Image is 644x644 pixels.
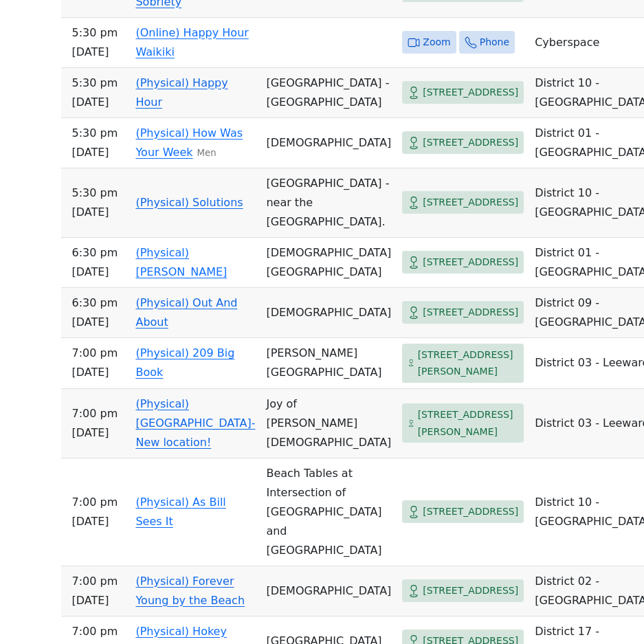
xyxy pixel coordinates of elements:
[72,423,125,443] span: [DATE]
[72,23,125,43] span: 5:30 PM
[72,622,125,641] span: 7:00 PM
[135,196,243,209] a: (Physical) Solutions
[135,76,227,109] a: (Physical) Happy Hour
[135,246,227,278] a: (Physical) [PERSON_NAME]
[135,26,248,58] a: (Online) Happy Hour Waikiki
[423,194,518,211] span: [STREET_ADDRESS]
[260,566,397,617] td: [DEMOGRAPHIC_DATA]
[423,84,518,101] span: [STREET_ADDRESS]
[423,134,518,151] span: [STREET_ADDRESS]
[260,238,397,288] td: [DEMOGRAPHIC_DATA][GEOGRAPHIC_DATA]
[72,124,125,143] span: 5:30 PM
[135,346,234,379] a: (Physical) 209 Big Book
[480,34,509,51] span: Phone
[423,254,518,271] span: [STREET_ADDRESS]
[72,363,125,382] span: [DATE]
[423,582,518,599] span: [STREET_ADDRESS]
[72,93,125,112] span: [DATE]
[72,493,125,512] span: 7:00 PM
[72,74,125,93] span: 5:30 PM
[418,406,519,440] span: [STREET_ADDRESS][PERSON_NAME]
[423,304,518,321] span: [STREET_ADDRESS]
[260,68,397,118] td: [GEOGRAPHIC_DATA] - [GEOGRAPHIC_DATA]
[72,43,125,62] span: [DATE]
[72,512,125,531] span: [DATE]
[72,313,125,332] span: [DATE]
[72,263,125,282] span: [DATE]
[135,575,245,607] a: (Physical) Forever Young by the Beach
[423,503,518,520] span: [STREET_ADDRESS]
[72,203,125,222] span: [DATE]
[135,296,237,329] a: (Physical) Out And About
[260,389,397,458] td: Joy of [PERSON_NAME][DEMOGRAPHIC_DATA]
[260,458,397,566] td: Beach Tables at Intersection of [GEOGRAPHIC_DATA] and [GEOGRAPHIC_DATA]
[72,143,125,162] span: [DATE]
[260,118,397,168] td: [DEMOGRAPHIC_DATA]
[260,288,397,338] td: [DEMOGRAPHIC_DATA]
[418,346,519,380] span: [STREET_ADDRESS][PERSON_NAME]
[72,184,125,203] span: 5:30 PM
[260,168,397,238] td: [GEOGRAPHIC_DATA] - near the [GEOGRAPHIC_DATA].
[72,591,125,610] span: [DATE]
[72,344,125,363] span: 7:00 PM
[135,397,255,449] a: (Physical) [GEOGRAPHIC_DATA]- New location!
[72,293,125,313] span: 6:30 PM
[72,572,125,591] span: 7:00 PM
[423,34,450,51] span: Zoom
[135,126,243,159] a: (Physical) How Was Your Week
[72,404,125,423] span: 7:00 PM
[135,496,225,528] a: (Physical) As Bill Sees It
[260,338,397,389] td: [PERSON_NAME][GEOGRAPHIC_DATA]
[197,148,216,158] small: Men
[72,243,125,263] span: 6:30 PM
